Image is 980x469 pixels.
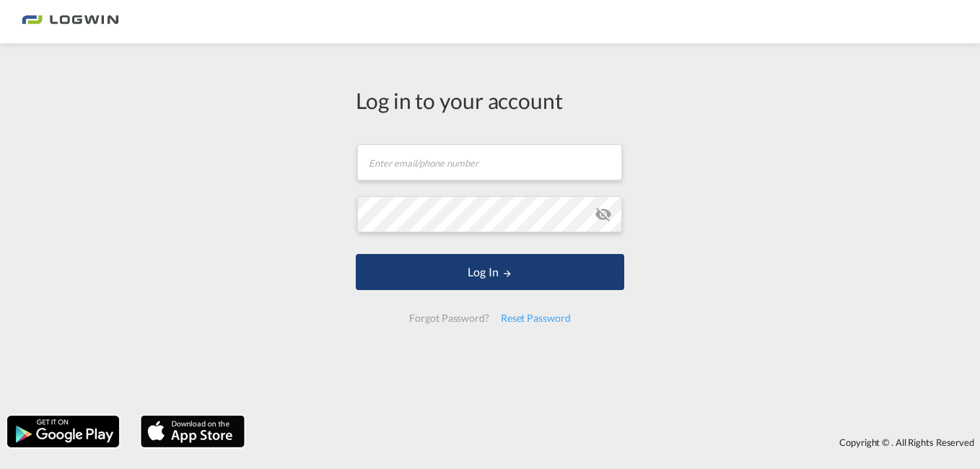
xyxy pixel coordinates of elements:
div: Reset Password [495,305,577,331]
img: bc73a0e0d8c111efacd525e4c8ad7d32.png [22,6,119,38]
input: Enter email/phone number [357,144,622,180]
div: Log in to your account [356,85,624,115]
div: Copyright © . All Rights Reserved [252,430,980,455]
button: LOGIN [356,254,624,290]
img: apple.png [139,414,246,449]
div: Forgot Password? [403,305,494,331]
md-icon: icon-eye-off [595,206,612,223]
img: google.png [6,414,121,449]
